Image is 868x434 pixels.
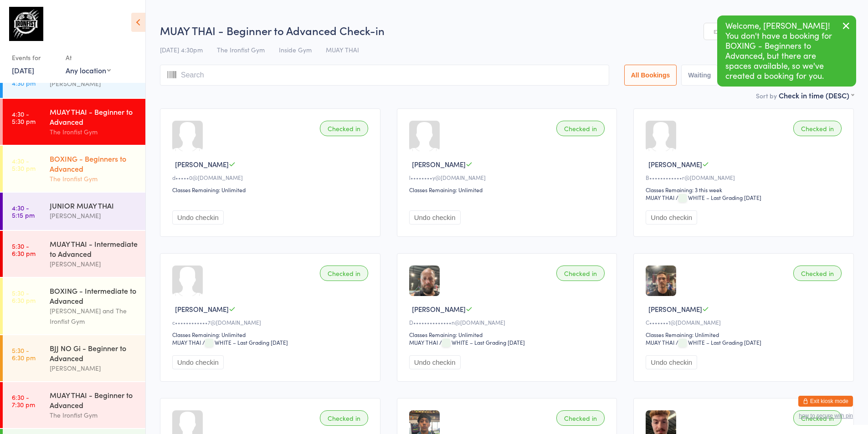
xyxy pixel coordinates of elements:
[50,259,138,269] div: [PERSON_NAME]
[217,45,265,54] span: The Ironfist Gym
[409,355,461,369] button: Undo checkin
[624,65,677,86] button: All Bookings
[793,121,842,136] div: Checked in
[12,110,36,125] time: 4:30 - 5:30 pm
[50,174,138,184] div: The Ironfist Gym
[12,204,35,219] time: 4:30 - 5:15 pm
[3,382,145,428] a: 6:30 -7:30 pmMUAY THAI - Beginner to AdvancedThe Ironfist Gym
[412,304,466,314] span: [PERSON_NAME]
[160,45,203,54] span: [DATE] 4:30pm
[409,266,440,296] img: image1733116416.png
[50,306,138,327] div: [PERSON_NAME] and The Ironfist Gym
[12,72,36,87] time: 3:45 - 4:30 pm
[172,174,371,181] div: d•••••0@[DOMAIN_NAME]
[50,343,138,363] div: BJJ NO Gi - Beginner to Advanced
[9,7,43,41] img: The Ironfist Gym
[793,266,842,281] div: Checked in
[646,174,844,181] div: B••••••••••••r@[DOMAIN_NAME]
[12,50,56,65] div: Events for
[646,331,844,338] div: Classes Remaining: Unlimited
[648,304,702,314] span: [PERSON_NAME]
[412,159,466,169] span: [PERSON_NAME]
[756,91,777,100] label: Sort by
[3,278,145,334] a: 5:30 -6:30 pmBOXING - Intermediate to Advanced[PERSON_NAME] and The Ironfist Gym
[646,266,676,296] img: image1730093105.png
[320,266,368,281] div: Checked in
[279,45,312,54] span: Inside Gym
[3,335,145,381] a: 5:30 -6:30 pmBJJ NO Gi - Beginner to Advanced[PERSON_NAME]
[556,266,605,281] div: Checked in
[646,194,674,201] div: MUAY THAI
[556,410,605,426] div: Checked in
[717,15,856,87] div: Welcome, [PERSON_NAME]! You don't have a booking for BOXING - Beginners to Advanced, but there ar...
[50,127,138,137] div: The Ironfist Gym
[648,159,702,169] span: [PERSON_NAME]
[3,146,145,192] a: 4:30 -5:30 pmBOXING - Beginners to AdvancedThe Ironfist Gym
[3,231,145,277] a: 5:30 -6:30 pmMUAY THAI - Intermediate to Advanced[PERSON_NAME]
[172,186,371,194] div: Classes Remaining: Unlimited
[50,286,138,306] div: BOXING - Intermediate to Advanced
[172,355,224,369] button: Undo checkin
[50,107,138,127] div: MUAY THAI - Beginner to Advanced
[556,121,605,136] div: Checked in
[12,393,35,408] time: 6:30 - 7:30 pm
[50,239,138,259] div: MUAY THAI - Intermediate to Advanced
[320,121,368,136] div: Checked in
[50,153,138,174] div: BOXING - Beginners to Advanced
[646,318,844,326] div: C•••••••1@[DOMAIN_NAME]
[3,99,145,145] a: 4:30 -5:30 pmMUAY THAI - Beginner to AdvancedThe Ironfist Gym
[50,390,138,410] div: MUAY THAI - Beginner to Advanced
[793,410,842,426] div: Checked in
[172,210,224,225] button: Undo checkin
[50,200,138,210] div: JUNIOR MUAY THAI
[50,210,138,221] div: [PERSON_NAME]
[175,159,229,169] span: [PERSON_NAME]
[12,65,34,75] a: [DATE]
[172,338,201,346] div: MUAY THAI
[646,210,697,225] button: Undo checkin
[676,194,761,201] span: / WHITE – Last Grading [DATE]
[50,78,138,89] div: [PERSON_NAME]
[12,289,36,304] time: 5:30 - 6:30 pm
[66,50,111,65] div: At
[12,242,36,257] time: 5:30 - 6:30 pm
[799,413,853,419] button: how to secure with pin
[681,65,718,86] button: Waiting
[172,331,371,338] div: Classes Remaining: Unlimited
[779,90,854,100] div: Check in time (DESC)
[646,338,674,346] div: MUAY THAI
[320,410,368,426] div: Checked in
[12,347,36,361] time: 5:30 - 6:30 pm
[160,65,609,86] input: Search
[646,355,697,369] button: Undo checkin
[12,157,36,172] time: 4:30 - 5:30 pm
[409,186,608,194] div: Classes Remaining: Unlimited
[646,186,844,194] div: Classes Remaining: 3 this week
[409,318,608,326] div: D••••••••••••••n@[DOMAIN_NAME]
[439,338,525,346] span: / WHITE – Last Grading [DATE]
[326,45,359,54] span: MUAY THAI
[676,338,761,346] span: / WHITE – Last Grading [DATE]
[3,193,145,230] a: 4:30 -5:15 pmJUNIOR MUAY THAI[PERSON_NAME]
[66,65,111,75] div: Any location
[202,338,288,346] span: / WHITE – Last Grading [DATE]
[50,410,138,420] div: The Ironfist Gym
[172,318,371,326] div: c••••••••••••7@[DOMAIN_NAME]
[409,210,461,225] button: Undo checkin
[409,338,438,346] div: MUAY THAI
[50,363,138,373] div: [PERSON_NAME]
[175,304,229,314] span: [PERSON_NAME]
[798,396,853,407] button: Exit kiosk mode
[409,331,608,338] div: Classes Remaining: Unlimited
[160,23,854,38] h2: MUAY THAI - Beginner to Advanced Check-in
[409,174,608,181] div: l••••••••y@[DOMAIN_NAME]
